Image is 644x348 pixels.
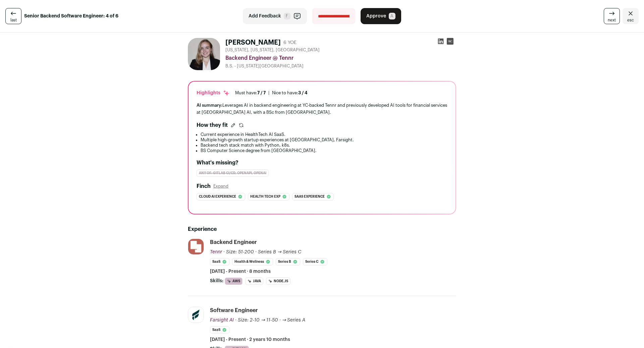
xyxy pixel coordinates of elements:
ul: | [235,90,308,96]
div: Software Engineer [210,307,258,314]
span: 3 / 4 [298,91,308,95]
span: 7 / 7 [257,91,266,95]
span: · [279,317,281,324]
li: Node.js [266,278,290,285]
li: BS Computer Science degree from [GEOGRAPHIC_DATA]. [201,148,447,153]
li: Series C [303,258,327,265]
img: c29a81a79815da3727dcdf7daf8a58bc99866cec8ce5023e3a0c7e89aa27e2aa [188,38,220,70]
li: Java [245,278,263,285]
span: Series B → Series C [258,250,301,254]
div: Highlights [197,90,230,96]
span: last [10,17,17,23]
span: Farsight AI [210,318,234,322]
div: B.S. - [US_STATE][GEOGRAPHIC_DATA] [225,63,456,69]
span: Tennr [210,250,222,254]
span: F [284,13,290,19]
span: esc [627,17,634,23]
div: Nice to have: [272,90,308,96]
h2: Finch [197,182,211,190]
span: Cloud ai experience [199,193,236,200]
h2: Experience [188,225,456,233]
span: [DATE] - Present · 2 years 10 months [210,336,290,343]
h1: [PERSON_NAME] [225,38,281,47]
div: Must have: [235,90,266,96]
h2: How they fit [197,121,228,129]
li: Multiple high-growth startup experiences at [GEOGRAPHIC_DATA], Farsight. [201,137,447,143]
li: Health & Wellness [232,258,273,265]
li: SaaS [210,326,229,334]
img: 1c478f419329663ec1c477684f66de5293eb585f7de922ad0e9a270c17fc89da.jpg [188,307,204,322]
span: · Size: 51-200 [223,250,254,254]
a: last [5,8,21,24]
li: SaaS [210,258,229,265]
span: Health tech exp [250,193,280,200]
li: Current experience in HealthTech AI SaaS. [201,132,447,137]
button: Expand [213,184,228,189]
li: Series B [276,258,300,265]
button: Add Feedback F [243,8,307,24]
div: Leverages AI in backend engineering at YC-backed Tennr and previously developed AI tools for fina... [197,102,447,116]
span: [US_STATE], [US_STATE], [GEOGRAPHIC_DATA] [225,47,320,53]
span: next [608,17,616,23]
span: Skills: [210,278,223,284]
li: Backend tech stack match with Python, k8s. [201,143,447,148]
span: Saas experience [294,193,325,200]
span: Approve [366,13,386,19]
button: Approve A [361,8,401,24]
span: · Size: 2-10 → 11-50 [235,318,278,322]
strong: Senior Backend Software Engineer: 4 of 6 [24,13,118,19]
li: AWS [225,278,243,285]
img: 25c04faaad491eb671c082029b6bde6df4aae1a6f8c7016d37b8af02cceb4882.jpg [188,239,204,254]
span: [DATE] - Present · 8 months [210,268,271,275]
span: · [255,249,257,255]
span: → Series A [282,318,306,322]
div: Backend Engineer [210,239,257,246]
span: A [389,13,395,19]
span: Add Feedback [249,13,281,19]
h2: What's missing? [197,159,447,167]
a: Close [623,8,639,24]
div: 6 YOE [283,39,297,46]
a: next [604,8,620,24]
div: Any of: GitLab CI/CD, OpenAPI, OpenAI [197,169,269,177]
div: Backend Engineer @ Tennr [225,54,456,62]
span: AI summary: [197,103,222,107]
